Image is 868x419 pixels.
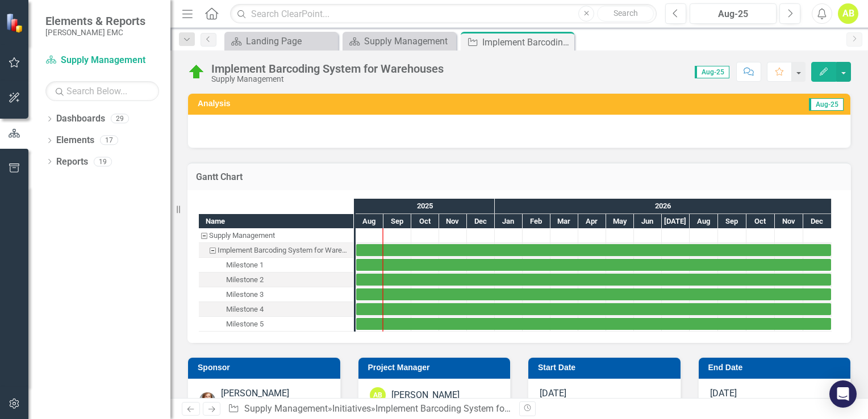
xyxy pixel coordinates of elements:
[690,214,718,229] div: Aug
[199,273,353,287] div: Milestone 2
[708,363,845,372] h3: End Date
[495,199,832,213] div: 2026
[199,287,353,302] div: Task: Start date: 2025-08-01 End date: 2026-12-31
[523,214,550,229] div: Feb
[550,214,578,229] div: Mar
[356,214,383,229] div: Aug
[391,389,460,402] div: [PERSON_NAME]
[540,388,566,399] span: [DATE]
[467,214,495,229] div: Dec
[228,403,511,416] div: » »
[383,214,411,229] div: Sep
[495,214,523,229] div: Jan
[614,9,638,18] span: Search
[368,363,505,372] h3: Project Manager
[375,403,559,414] div: Implement Barcoding System for Warehouses
[226,273,264,287] div: Milestone 2
[606,214,634,229] div: May
[710,388,737,399] span: [DATE]
[56,156,88,169] a: Reports
[332,403,371,414] a: Initiatives
[187,63,206,81] img: At Target
[6,13,26,33] img: ClearPoint Strategy
[578,214,606,229] div: Apr
[56,134,94,147] a: Elements
[226,287,264,302] div: Milestone 3
[56,112,105,125] a: Dashboards
[45,81,159,101] input: Search Below...
[111,114,129,124] div: 29
[199,392,215,408] img: Leslie McMillin
[100,136,118,145] div: 17
[199,317,353,332] div: Milestone 5
[356,303,831,315] div: Task: Start date: 2025-08-01 End date: 2026-12-31
[345,34,453,48] a: Supply Management
[226,317,264,332] div: Milestone 5
[370,387,386,403] div: AB
[199,302,353,317] div: Milestone 4
[218,243,350,258] div: Implement Barcoding System for Warehouses
[718,214,746,229] div: Sep
[221,387,329,413] div: [PERSON_NAME] (Financial Services)
[199,243,353,258] div: Task: Start date: 2025-08-01 End date: 2026-12-31
[694,7,773,21] div: Aug-25
[199,287,353,302] div: Milestone 3
[829,380,857,408] div: Open Intercom Messenger
[356,288,831,300] div: Task: Start date: 2025-08-01 End date: 2026-12-31
[690,3,777,24] button: Aug-25
[439,214,467,229] div: Nov
[411,214,439,229] div: Oct
[775,214,803,229] div: Nov
[246,34,335,48] div: Landing Page
[803,214,832,229] div: Dec
[198,363,335,372] h3: Sponsor
[364,34,453,48] div: Supply Management
[244,403,328,414] a: Supply Management
[209,228,275,243] div: Supply Management
[45,14,145,28] span: Elements & Reports
[45,28,145,37] small: [PERSON_NAME] EMC
[199,273,353,287] div: Task: Start date: 2025-08-01 End date: 2026-12-31
[356,274,831,286] div: Task: Start date: 2025-08-01 End date: 2026-12-31
[538,363,675,372] h3: Start Date
[838,3,858,24] button: AB
[226,258,264,273] div: Milestone 1
[746,214,775,229] div: Oct
[809,98,844,111] span: Aug-25
[45,54,159,67] a: Supply Management
[199,214,353,228] div: Name
[199,317,353,332] div: Task: Start date: 2025-08-01 End date: 2026-12-31
[597,6,654,22] button: Search
[199,228,353,243] div: Supply Management
[211,75,444,83] div: Supply Management
[94,157,112,166] div: 19
[356,259,831,271] div: Task: Start date: 2025-08-01 End date: 2026-12-31
[198,99,507,108] h3: Analysis
[199,258,353,273] div: Milestone 1
[199,228,353,243] div: Task: Supply Management Start date: 2025-08-01 End date: 2025-08-02
[230,4,657,24] input: Search ClearPoint...
[226,302,264,317] div: Milestone 4
[662,214,690,229] div: Jul
[199,302,353,317] div: Task: Start date: 2025-08-01 End date: 2026-12-31
[227,34,335,48] a: Landing Page
[482,35,571,49] div: Implement Barcoding System for Warehouses
[695,66,729,78] span: Aug-25
[196,172,842,182] h3: Gantt Chart
[356,318,831,330] div: Task: Start date: 2025-08-01 End date: 2026-12-31
[356,244,831,256] div: Task: Start date: 2025-08-01 End date: 2026-12-31
[211,62,444,75] div: Implement Barcoding System for Warehouses
[634,214,662,229] div: Jun
[199,243,353,258] div: Implement Barcoding System for Warehouses
[356,199,495,213] div: 2025
[199,258,353,273] div: Task: Start date: 2025-08-01 End date: 2026-12-31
